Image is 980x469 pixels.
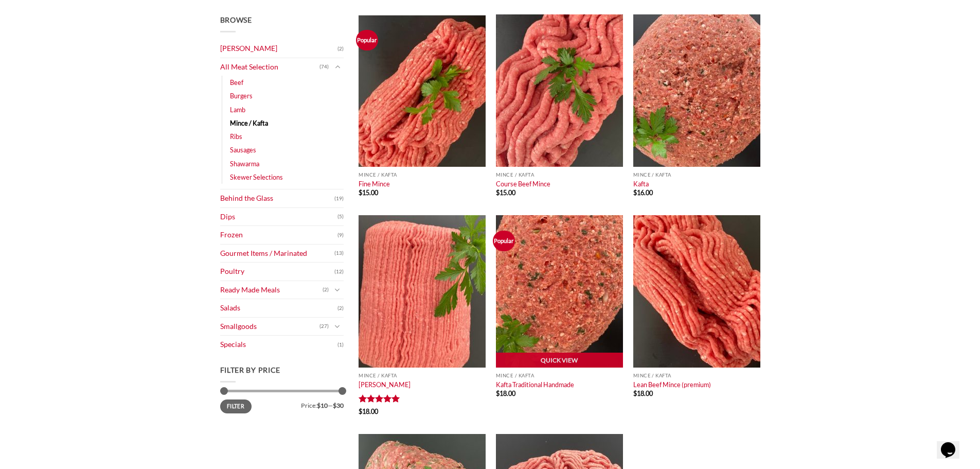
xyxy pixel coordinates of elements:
span: (1) [337,337,344,353]
a: Beef [230,76,243,89]
img: Kibbeh Mince [359,215,486,368]
a: Mince / Kafta [230,116,268,130]
p: Mince / Kafta [359,172,486,178]
span: (27) [319,319,329,334]
bdi: 16.00 [633,188,653,197]
button: Toggle [331,321,344,332]
a: Fine Mince [359,180,390,188]
span: (12) [334,264,344,280]
a: Salads [220,299,337,317]
span: Rated out of 5 [359,394,400,407]
span: (2) [323,282,329,298]
img: Kafta Traditional Handmade [496,215,623,368]
a: Kafta Traditional Handmade [496,380,574,389]
span: $ [633,188,637,197]
button: Toggle [331,61,344,73]
a: Shawarma [230,157,259,170]
a: Burgers [230,89,253,102]
div: Price: — [220,399,344,409]
a: Gourmet Items / Marinated [220,245,334,263]
p: Mince / Kafta [496,373,623,378]
a: Kafta [633,180,649,188]
a: Ready Made Meals [220,281,323,299]
button: Toggle [331,284,344,296]
span: (13) [334,246,344,261]
bdi: 15.00 [359,188,378,197]
a: Quick View [496,353,623,368]
img: Lean Beef Mince [633,215,760,368]
div: Rated 5 out of 5 [359,394,400,404]
a: Ribs [230,130,242,143]
a: Smallgoods [220,318,319,336]
img: Course Beef Mince [496,14,623,167]
span: (5) [337,209,344,224]
bdi: 18.00 [496,389,515,397]
a: Sausages [230,143,256,157]
span: $ [359,188,362,197]
a: Poultry [220,263,334,281]
p: Mince / Kafta [496,172,623,178]
iframe: chat widget [937,428,970,459]
span: $ [496,389,500,397]
a: [PERSON_NAME] [359,380,411,389]
img: Kafta [633,14,760,167]
p: Mince / Kafta [359,373,486,378]
span: $30 [333,402,344,409]
bdi: 18.00 [633,389,653,397]
span: (9) [337,228,344,243]
span: $ [496,188,500,197]
span: $ [633,389,637,397]
a: Specials [220,336,337,354]
bdi: 15.00 [496,188,515,197]
span: $10 [317,402,328,409]
a: Lean Beef Mince (premium) [633,380,711,389]
span: (2) [337,41,344,57]
span: (19) [334,191,344,206]
a: Frozen [220,226,337,244]
p: Mince / Kafta [633,373,760,378]
a: Behind the Glass [220,189,334,207]
bdi: 18.00 [359,407,378,415]
a: All Meat Selection [220,58,319,76]
button: Filter [220,399,252,413]
img: Beef Mince [359,14,486,167]
span: (74) [319,59,329,75]
a: Dips [220,208,337,226]
a: Lamb [230,103,245,116]
a: Course Beef Mince [496,180,550,188]
p: Mince / Kafta [633,172,760,178]
span: (2) [337,301,344,316]
span: Filter by price [220,366,281,374]
a: Skewer Selections [230,170,283,184]
a: [PERSON_NAME] [220,40,337,58]
span: $ [359,407,362,415]
span: Browse [220,15,252,24]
